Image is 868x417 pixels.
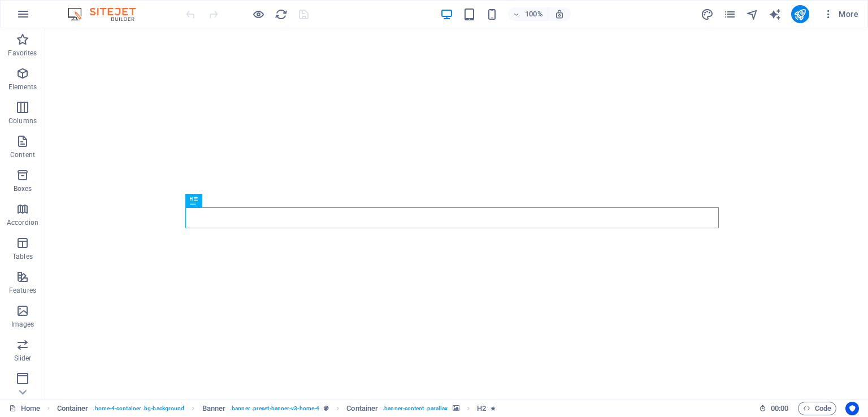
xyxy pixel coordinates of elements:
i: AI Writer [769,8,782,21]
button: 100% [508,7,548,21]
img: Editor Logo [65,7,150,21]
i: On resize automatically adjust zoom level to fit chosen device. [554,9,565,19]
span: Click to select. Double-click to edit [202,402,226,415]
i: Pages (Ctrl+Alt+S) [723,8,736,21]
p: Favorites [8,49,37,58]
span: More [823,8,858,20]
button: reload [274,7,288,21]
span: Click to select. Double-click to edit [57,402,89,415]
span: Code [803,402,831,415]
button: navigator [746,7,759,21]
button: design [701,7,714,21]
h6: Session time [759,402,789,415]
span: 00 00 [771,402,788,415]
button: Usercentrics [845,402,859,415]
button: publish [791,5,809,23]
h6: 100% [525,7,543,21]
p: Slider [14,354,32,363]
button: pages [723,7,737,21]
nav: breadcrumb [57,402,496,415]
i: Navigator [746,8,759,21]
button: Click here to leave preview mode and continue editing [251,7,265,21]
button: More [818,5,863,23]
p: Accordion [7,218,38,227]
p: Boxes [14,184,32,193]
p: Images [11,320,34,329]
p: Tables [12,252,33,261]
i: This element contains a background [453,405,459,411]
span: . home-4-container .bg-background [93,402,184,415]
span: : [779,404,780,412]
i: Design (Ctrl+Alt+Y) [701,8,714,21]
i: Reload page [275,8,288,21]
i: Element contains an animation [491,405,496,411]
span: . banner .preset-banner-v3-home-4 [230,402,319,415]
span: Click to select. Double-click to edit [346,402,378,415]
span: . banner-content .parallax [383,402,448,415]
p: Columns [8,116,37,125]
p: Content [10,150,35,159]
button: text_generator [769,7,782,21]
p: Features [9,286,36,295]
a: Click to cancel selection. Double-click to open Pages [9,402,40,415]
span: Click to select. Double-click to edit [477,402,486,415]
button: Code [798,402,836,415]
p: Elements [8,82,37,92]
i: This element is a customizable preset [324,405,329,411]
i: Publish [793,8,806,21]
